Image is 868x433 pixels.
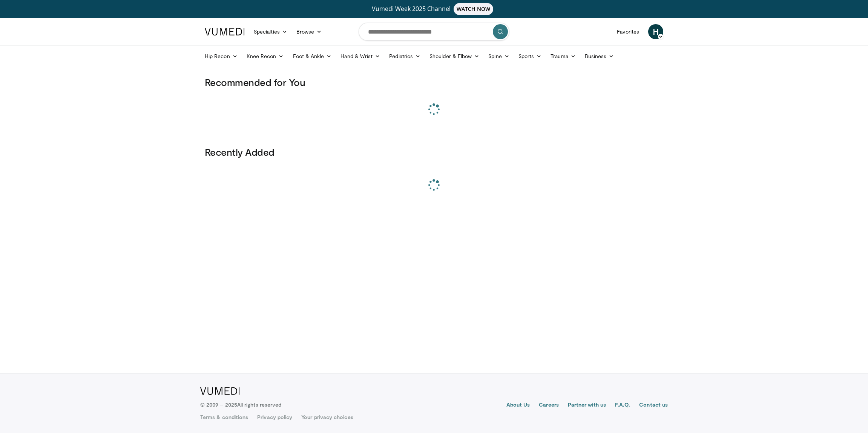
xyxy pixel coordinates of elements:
a: Trauma [546,49,580,64]
a: Terms & conditions [200,413,248,421]
a: Foot & Ankle [288,49,336,64]
a: Shoulder & Elbow [425,49,484,64]
a: Pediatrics [385,49,425,64]
h3: Recently Added [205,146,663,158]
a: Partner with us [568,401,606,410]
a: Favorites [612,24,644,39]
a: Careers [539,401,559,410]
a: Your privacy choices [301,413,353,421]
h3: Recommended for You [205,76,663,88]
a: Privacy policy [257,413,292,421]
a: About Us [506,401,530,410]
span: All rights reserved [237,401,281,408]
a: H [648,24,663,39]
p: © 2009 – 2025 [200,401,281,408]
a: Specialties [249,24,292,39]
a: Browse [292,24,327,39]
img: VuMedi Logo [205,28,245,35]
a: Knee Recon [242,49,288,64]
a: Hand & Wrist [336,49,385,64]
span: WATCH NOW [454,3,494,15]
a: Sports [514,49,546,64]
a: Hip Recon [200,49,242,64]
a: Contact us [639,401,668,410]
a: Business [580,49,619,64]
a: Vumedi Week 2025 ChannelWATCH NOW [206,3,662,15]
a: Spine [484,49,514,64]
img: VuMedi Logo [200,387,240,395]
a: F.A.Q. [615,401,630,410]
input: Search topics, interventions [359,23,509,41]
